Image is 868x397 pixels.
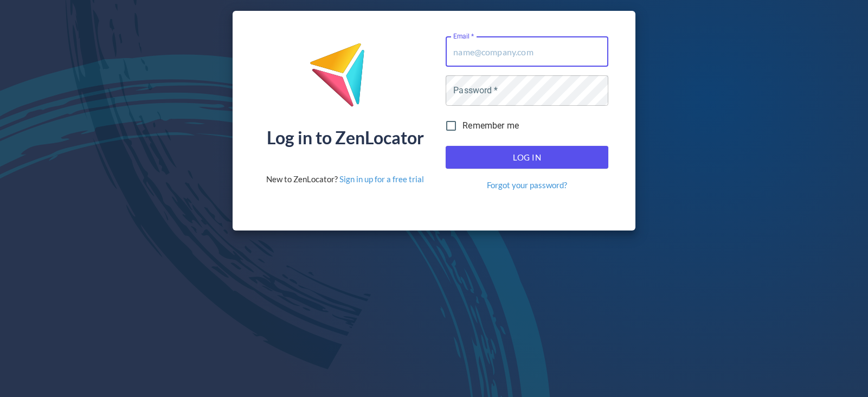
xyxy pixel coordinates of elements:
div: New to ZenLocator? [266,174,424,185]
a: Sign in up for a free trial [339,174,424,184]
span: Remember me [462,119,519,132]
div: Log in to ZenLocator [267,129,424,146]
input: name@company.com [446,36,608,67]
img: ZenLocator [309,42,382,116]
span: Log In [458,150,596,164]
a: Forgot your password? [487,180,567,191]
button: Log In [446,146,608,169]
